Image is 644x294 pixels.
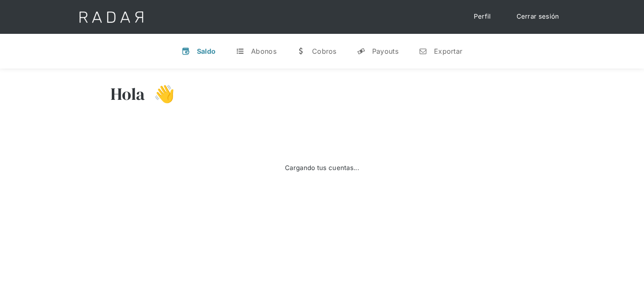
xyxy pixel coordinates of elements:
div: y [357,47,365,55]
div: Exportar [434,47,462,55]
div: Cobros [312,47,337,55]
h3: Hola [111,83,145,104]
a: Perfil [465,8,500,25]
div: t [236,47,244,55]
div: Payouts [372,47,398,55]
div: Cargando tus cuentas... [285,163,359,173]
a: Cerrar sesión [508,8,568,25]
h3: 👋 [145,83,175,104]
div: v [182,47,190,55]
div: n [419,47,427,55]
div: Abonos [251,47,276,55]
div: Saldo [197,47,216,55]
div: w [297,47,305,55]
